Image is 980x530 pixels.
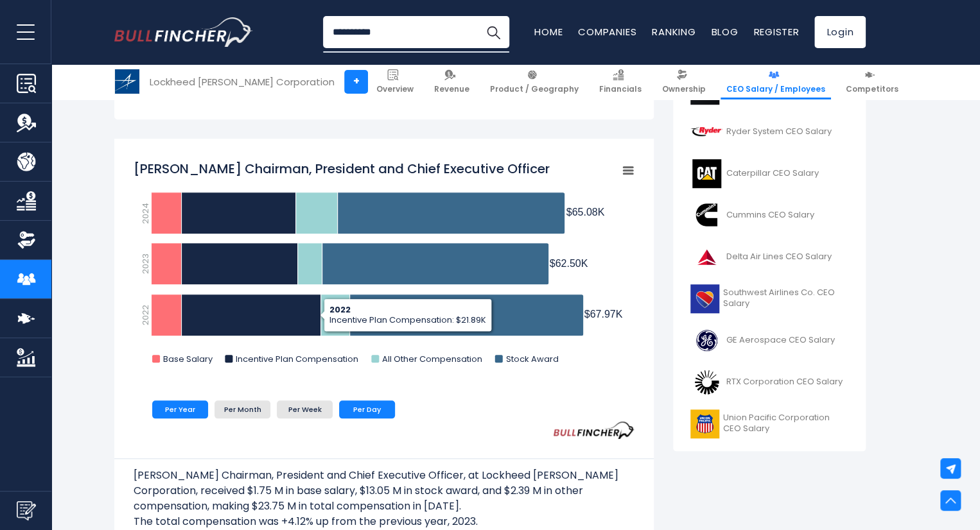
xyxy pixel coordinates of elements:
a: + [344,70,368,94]
a: Ranking [652,25,696,38]
p: The total compensation was +4.12% up from the previous year, 2023. [134,514,634,529]
img: RTX logo [690,368,722,397]
span: Cummins CEO Salary [726,210,814,221]
li: Per Week [277,400,333,418]
img: LUV logo [690,284,719,313]
a: Competitors [840,64,904,99]
span: RTX Corporation CEO Salary [726,377,843,388]
span: GE Aerospace CEO Salary [726,335,835,346]
a: Product / Geography [484,64,584,99]
a: Revenue [428,64,475,99]
li: Per Day [339,400,395,418]
tspan: $65.08K [566,207,605,218]
span: Product / Geography [490,84,579,94]
text: 2023 [139,253,152,274]
a: GE Aerospace CEO Salary [683,323,856,358]
span: CEO Salary / Employees [726,84,825,94]
img: LMT logo [115,69,139,94]
span: Southwest Airlines Co. CEO Salary [723,287,848,309]
text: All Other Compensation [382,353,482,365]
a: Register [753,25,799,38]
span: Caterpillar CEO Salary [726,168,819,179]
a: Delta Air Lines CEO Salary [683,239,856,275]
span: Union Pacific Corporation CEO Salary [723,413,848,434]
img: DAL logo [690,243,722,271]
a: Home [534,25,563,38]
span: Revenue [434,84,469,94]
text: Base Salary [163,353,213,365]
li: Per Year [152,400,208,418]
a: Union Pacific Corporation CEO Salary [683,406,856,441]
span: Financials [599,84,642,94]
a: Caterpillar CEO Salary [683,156,856,191]
text: Incentive Plan Compensation [236,353,358,365]
tspan: [PERSON_NAME] Chairman, President and Chief Executive Officer [134,160,550,178]
a: Ryder System CEO Salary [683,114,856,150]
span: Overview [376,84,414,94]
a: Login [814,16,866,48]
img: CAT logo [690,159,722,188]
a: RTX Corporation CEO Salary [683,364,856,400]
span: Ownership [662,84,706,94]
a: Southwest Airlines Co. CEO Salary [683,281,856,316]
a: Blog [711,25,738,38]
a: Overview [371,64,419,99]
tspan: $62.50K [550,258,588,269]
span: Delta Air Lines CEO Salary [726,252,832,262]
a: CEO Salary / Employees [721,64,831,99]
img: GE logo [690,326,722,355]
span: Ryder System CEO Salary [726,126,832,137]
svg: James D. Taiclet Chairman, President and Chief Executive Officer [134,153,634,378]
img: UNP logo [690,409,719,438]
text: 2024 [139,203,152,224]
div: Lockheed [PERSON_NAME] Corporation [150,74,335,89]
p: [PERSON_NAME] Chairman, President and Chief Executive Officer, at Lockheed [PERSON_NAME] Corporat... [134,468,634,514]
a: Financials [593,64,647,99]
span: Competitors [846,84,898,94]
a: Companies [578,25,636,38]
button: Search [477,16,509,48]
img: Ownership [17,230,36,250]
img: R logo [690,117,722,146]
li: Per Month [214,400,270,418]
a: Cummins CEO Salary [683,198,856,233]
a: Go to homepage [114,17,252,47]
text: Stock Award [506,353,559,365]
text: 2022 [139,305,152,325]
img: CMI logo [690,201,722,230]
img: Bullfincher logo [114,17,253,47]
tspan: $67.97K [584,309,623,320]
span: [PERSON_NAME] Engineering Group CEO Salary [723,79,848,101]
a: Ownership [656,64,712,99]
